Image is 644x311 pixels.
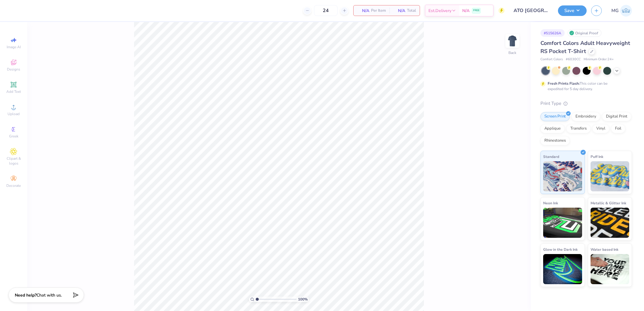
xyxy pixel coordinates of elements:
[8,112,20,116] span: Upload
[462,8,469,14] span: N/A
[540,136,570,145] div: Rhinestones
[7,45,21,49] span: Image AI
[540,100,632,107] div: Print Type
[314,5,338,16] input: – –
[9,134,18,139] span: Greek
[506,35,518,47] img: Back
[568,29,601,37] div: Original Proof
[509,5,553,17] input: Untitled Design
[548,81,580,86] strong: Fresh Prints Flash:
[371,8,386,14] span: Per Item
[611,124,625,133] div: Foil
[508,50,516,55] div: Back
[543,153,559,160] span: Standard
[7,67,20,72] span: Designs
[6,89,21,94] span: Add Text
[298,297,308,302] span: 100 %
[572,112,600,121] div: Embroidery
[566,57,581,62] span: # 6030CC
[3,156,24,166] span: Clipart & logos
[584,57,614,62] span: Minimum Order: 24 +
[540,29,565,37] div: # 515626A
[591,200,626,206] span: Metallic & Glitter Ink
[543,208,582,238] img: Neon Ink
[591,153,603,160] span: Puff Ink
[592,124,609,133] div: Vinyl
[543,254,582,284] img: Glow in the Dark Ink
[15,292,37,298] strong: Need help?
[543,161,582,191] img: Standard
[473,8,479,13] span: FREE
[591,246,618,253] span: Water based Ink
[591,254,630,284] img: Water based Ink
[602,112,631,121] div: Digital Print
[566,124,591,133] div: Transfers
[540,39,630,55] span: Comfort Colors Adult Heavyweight RS Pocket T-Shirt
[591,208,630,238] img: Metallic & Glitter Ink
[611,7,619,14] span: MG
[558,5,587,16] button: Save
[591,161,630,191] img: Puff Ink
[620,5,632,17] img: Michael Galon
[548,81,622,92] div: This color can be expedited for 5 day delivery.
[543,246,578,253] span: Glow in the Dark Ink
[407,8,416,14] span: Total
[357,8,369,14] span: N/A
[540,124,565,133] div: Applique
[37,292,62,298] span: Chat with us.
[393,8,405,14] span: N/A
[543,200,558,206] span: Neon Ink
[6,183,21,188] span: Decorate
[540,112,570,121] div: Screen Print
[611,5,632,17] a: MG
[540,57,563,62] span: Comfort Colors
[428,8,451,14] span: Est. Delivery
